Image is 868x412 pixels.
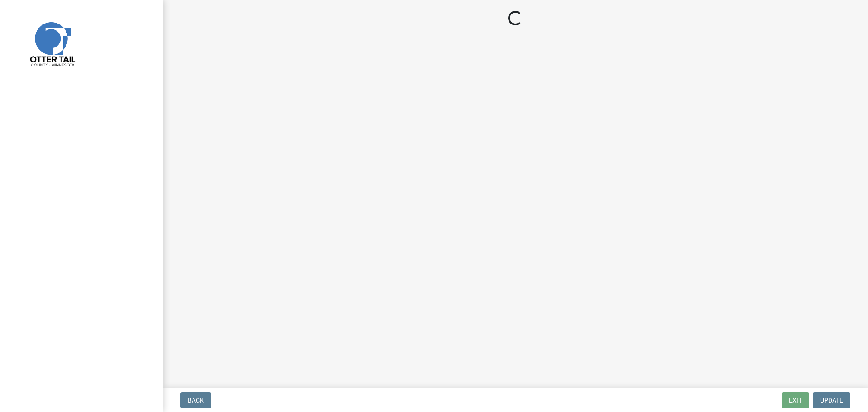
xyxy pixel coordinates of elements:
[782,392,809,408] button: Exit
[813,392,850,408] button: Update
[820,397,843,404] span: Update
[18,9,86,77] img: Otter Tail County, Minnesota
[188,397,204,404] span: Back
[180,392,211,408] button: Back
